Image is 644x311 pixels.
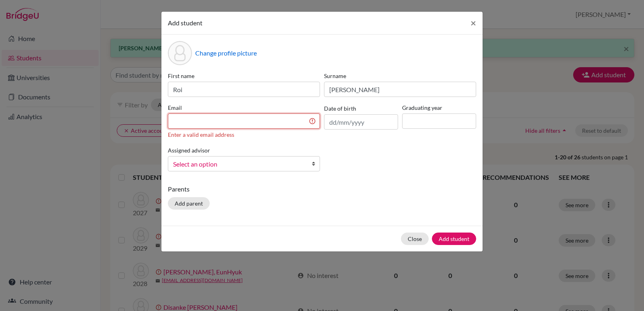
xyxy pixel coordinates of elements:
label: Assigned advisor [168,146,210,154]
span: Select an option [173,159,304,169]
label: Graduating year [402,103,476,112]
div: Enter a valid email address [168,130,320,139]
button: Close [401,233,429,245]
button: Add student [432,233,476,245]
div: Profile picture [168,41,192,65]
span: Add student [168,19,202,27]
button: Add parent [168,197,210,210]
input: dd/mm/yyyy [324,114,398,130]
span: × [471,17,476,29]
label: Email [168,103,320,112]
label: First name [168,72,320,80]
button: Close [464,12,483,34]
label: Surname [324,72,476,80]
label: Date of birth [324,104,356,113]
p: Parents [168,184,476,194]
